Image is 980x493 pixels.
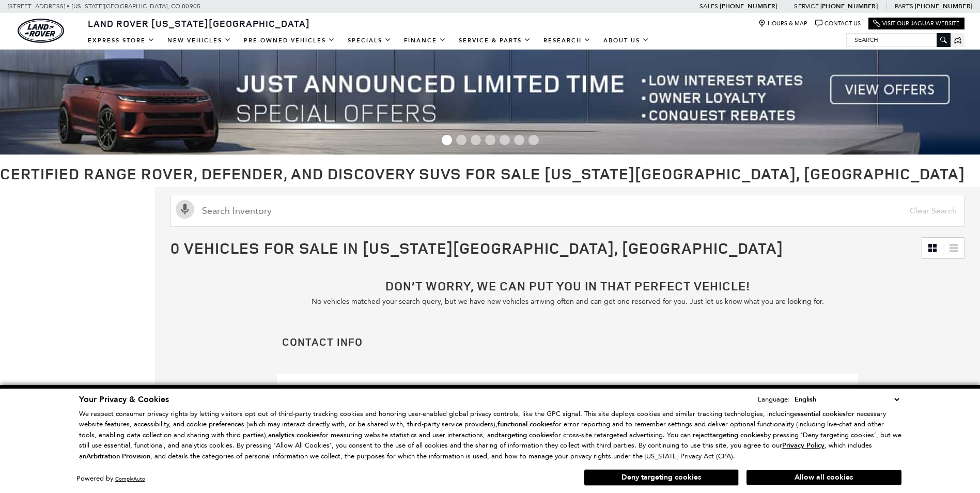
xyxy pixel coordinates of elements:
[485,135,495,145] span: Go to slide 4
[176,200,194,219] svg: Click to toggle on voice search
[746,470,901,485] button: Allow all cookies
[268,430,320,440] strong: analytics cookies
[161,32,238,50] a: New Vehicles
[82,32,656,50] nav: Main Navigation
[18,19,64,43] img: Land Rover
[794,3,818,10] span: Service
[710,430,764,440] strong: targeting cookies
[573,384,616,394] label: Last Name
[873,20,960,27] a: Visit Our Jaguar Website
[170,237,783,258] span: 0 Vehicles for Sale in [US_STATE][GEOGRAPHIC_DATA], [GEOGRAPHIC_DATA]
[815,20,861,27] a: Contact Us
[115,475,145,482] a: ComplyAuto
[782,441,825,450] u: Privacy Policy
[847,34,950,46] input: Search
[277,297,858,306] p: No vehicles matched your search query, but we have new vehicles arriving often and can get one re...
[699,3,718,10] span: Sales
[442,135,452,145] span: Go to slide 1
[584,469,739,486] button: Deny targeting cookies
[76,475,145,482] div: Powered by
[453,32,537,50] a: Service & Parts
[720,2,777,10] a: [PHONE_NUMBER]
[88,17,310,29] span: Land Rover [US_STATE][GEOGRAPHIC_DATA]
[282,336,853,347] h2: Contact Info
[597,32,656,50] a: About Us
[277,280,858,292] h2: Don’t worry, we can put you in that perfect vehicle!
[537,32,597,50] a: Research
[499,430,552,440] strong: targeting cookies
[792,394,901,405] select: Language Select
[820,2,878,10] a: [PHONE_NUMBER]
[497,420,553,429] strong: functional cookies
[456,135,466,145] span: Go to slide 2
[915,2,972,10] a: [PHONE_NUMBER]
[79,409,901,462] p: We respect consumer privacy rights by letting visitors opt out of third-party tracking cookies an...
[82,17,316,29] a: Land Rover [US_STATE][GEOGRAPHIC_DATA]
[18,19,64,43] a: land-rover
[170,195,965,227] input: Search Inventory
[500,135,510,145] span: Go to slide 5
[398,32,453,50] a: Finance
[471,135,481,145] span: Go to slide 3
[758,20,807,27] a: Hours & Map
[341,32,398,50] a: Specials
[82,32,161,50] a: EXPRESS STORE
[8,3,200,10] a: [STREET_ADDRESS] • [US_STATE][GEOGRAPHIC_DATA], CO 80905
[282,384,327,394] label: First Name
[794,409,846,419] strong: essential cookies
[758,396,790,403] div: Language:
[238,32,341,50] a: Pre-Owned Vehicles
[86,452,150,461] strong: Arbitration Provision
[528,135,539,145] span: Go to slide 7
[79,394,169,405] span: Your Privacy & Cookies
[514,135,524,145] span: Go to slide 6
[782,441,825,449] a: Privacy Policy
[895,3,913,10] span: Parts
